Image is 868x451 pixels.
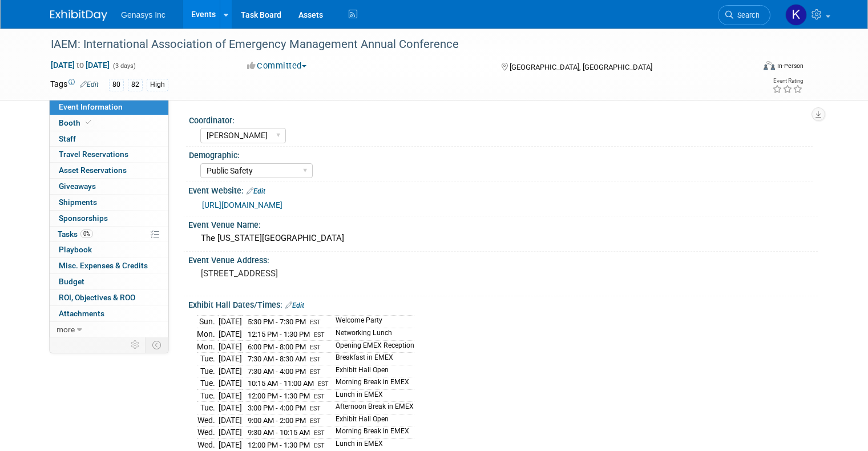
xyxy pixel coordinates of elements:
[146,337,169,352] td: Toggle Event Tabs
[50,115,168,131] a: Booth
[248,379,314,388] span: 10:15 AM - 11:00 AM
[80,80,99,88] a: Edit
[248,392,310,400] span: 12:00 PM - 1:30 PM
[219,389,242,402] td: [DATE]
[314,393,325,400] span: EST
[50,242,168,257] a: Playbook
[329,426,414,439] td: Morning Break in EMEX
[219,439,242,451] td: [DATE]
[285,301,304,309] a: Edit
[764,61,775,70] img: Format-Inperson.png
[219,316,242,328] td: [DATE]
[248,367,306,376] span: 7:30 AM - 4:00 PM
[197,414,219,426] td: Wed.
[59,261,148,270] span: Misc. Expenses & Credits
[50,147,168,162] a: Travel Reservations
[201,268,438,279] pre: [STREET_ADDRESS]
[219,414,242,426] td: [DATE]
[75,61,86,70] span: to
[197,426,219,439] td: Wed.
[50,227,168,242] a: Tasks0%
[510,63,652,71] span: [GEOGRAPHIC_DATA], [GEOGRAPHIC_DATA]
[112,62,136,70] span: (3 days)
[219,365,242,377] td: [DATE]
[248,317,306,326] span: 5:30 PM - 7:30 PM
[785,4,807,26] img: Kate Lawson
[318,380,329,388] span: EST
[197,389,219,402] td: Tue.
[329,353,414,365] td: Breakfast in EMEX
[314,429,325,437] span: EST
[59,277,84,286] span: Budget
[248,404,306,412] span: 3:00 PM - 4:00 PM
[329,377,414,390] td: Morning Break in EMEX
[86,119,91,126] i: Booth reservation complete
[248,441,310,449] span: 12:00 PM - 1:30 PM
[59,118,94,127] span: Booth
[329,365,414,377] td: Exhibit Hall Open
[59,134,76,143] span: Staff
[772,78,803,84] div: Event Rating
[733,11,760,19] span: Search
[219,426,242,439] td: [DATE]
[314,331,325,339] span: EST
[692,59,804,76] div: Event Format
[47,34,740,55] div: IAEM: International Association of Emergency Management Annual Conference
[59,150,128,159] span: Travel Reservations
[219,340,242,353] td: [DATE]
[197,340,219,353] td: Mon.
[50,78,99,91] td: Tags
[121,10,165,19] span: Genasys Inc
[248,330,310,339] span: 12:15 PM - 1:30 PM
[243,60,311,72] button: Committed
[50,258,168,273] a: Misc. Expenses & Credits
[128,79,143,91] div: 82
[197,402,219,414] td: Tue.
[188,252,818,266] div: Event Venue Address:
[248,343,306,351] span: 6:00 PM - 8:00 PM
[59,309,104,318] span: Attachments
[329,316,414,328] td: Welcome Party
[197,229,809,247] div: The [US_STATE][GEOGRAPHIC_DATA]
[50,274,168,289] a: Budget
[310,356,321,363] span: EST
[59,182,96,191] span: Giveaways
[329,414,414,426] td: Exhibit Hall Open
[329,389,414,402] td: Lunch in EMEX
[248,428,310,437] span: 9:30 AM - 10:15 AM
[310,417,321,425] span: EST
[314,442,325,449] span: EST
[189,147,813,161] div: Demographic:
[56,325,75,334] span: more
[50,306,168,321] a: Attachments
[329,402,414,414] td: Afternoon Break in EMEX
[188,182,818,197] div: Event Website:
[197,439,219,451] td: Wed.
[329,439,414,451] td: Lunch in EMEX
[50,211,168,226] a: Sponsorships
[310,405,321,412] span: EST
[219,353,242,365] td: [DATE]
[310,319,321,326] span: EST
[248,355,306,363] span: 7:30 AM - 8:30 AM
[126,337,146,352] td: Personalize Event Tab Strip
[202,200,282,210] a: [URL][DOMAIN_NAME]
[329,328,414,340] td: Networking Lunch
[50,179,168,194] a: Giveaways
[718,5,770,25] a: Search
[59,102,123,111] span: Event Information
[248,416,306,425] span: 9:00 AM - 2:00 PM
[219,377,242,390] td: [DATE]
[50,322,168,337] a: more
[50,290,168,305] a: ROI, Objectives & ROO
[147,79,168,91] div: High
[59,214,108,223] span: Sponsorships
[59,245,92,254] span: Playbook
[59,293,135,302] span: ROI, Objectives & ROO
[310,344,321,351] span: EST
[50,163,168,178] a: Asset Reservations
[80,229,93,238] span: 0%
[329,340,414,353] td: Opening EMEX Reception
[189,112,813,126] div: Coordinator:
[197,377,219,390] td: Tue.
